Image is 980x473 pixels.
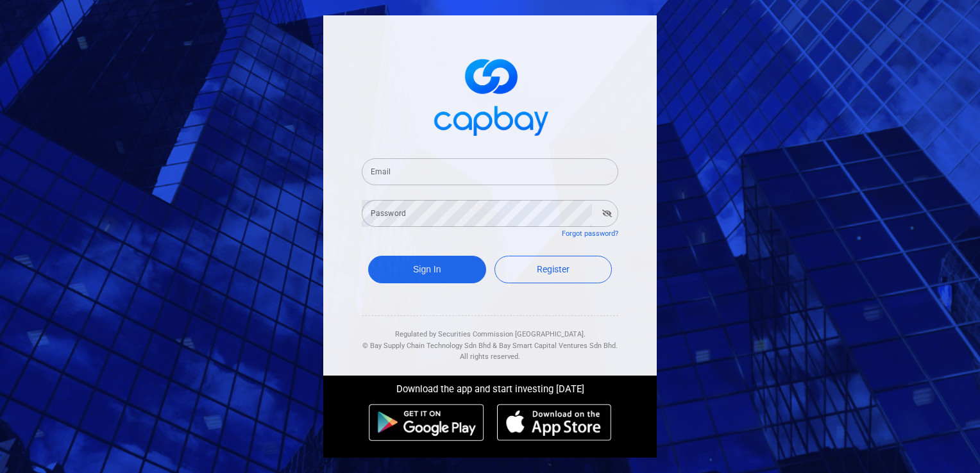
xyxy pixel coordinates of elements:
[537,264,570,274] span: Register
[494,256,612,283] a: Register
[426,47,554,143] img: logo
[499,342,618,350] span: Bay Smart Capital Ventures Sdn Bhd.
[362,342,491,350] span: © Bay Supply Chain Technology Sdn Bhd
[314,376,666,397] div: Download the app and start investing [DATE]
[362,316,618,363] div: Regulated by Securities Commission [GEOGRAPHIC_DATA]. & All rights reserved.
[369,404,484,441] img: android
[562,229,618,238] a: Forgot password?
[368,256,486,283] button: Sign In
[497,404,611,441] img: ios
